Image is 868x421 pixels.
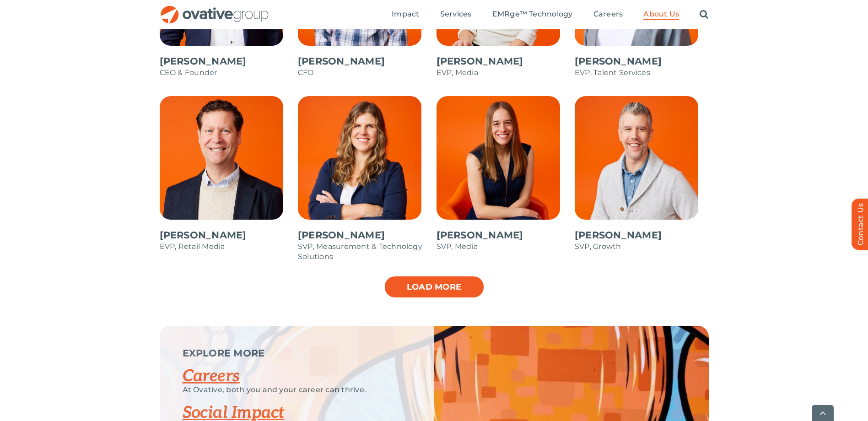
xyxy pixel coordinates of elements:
[643,10,679,20] a: About Us
[183,366,240,386] a: Careers
[384,275,485,298] a: Load more
[492,10,573,20] a: EMRge™ Technology
[643,10,679,19] span: About Us
[183,385,411,394] p: At Ovative, both you and your career can thrive.
[440,10,472,19] span: Services
[183,349,411,358] p: EXPLORE MORE
[593,10,623,19] span: Careers
[392,10,419,19] span: Impact
[492,10,573,19] span: EMRge™ Technology
[593,10,623,20] a: Careers
[440,10,472,20] a: Services
[160,5,270,13] a: OG_Full_horizontal_RGB
[392,10,419,20] a: Impact
[700,10,708,20] a: Search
